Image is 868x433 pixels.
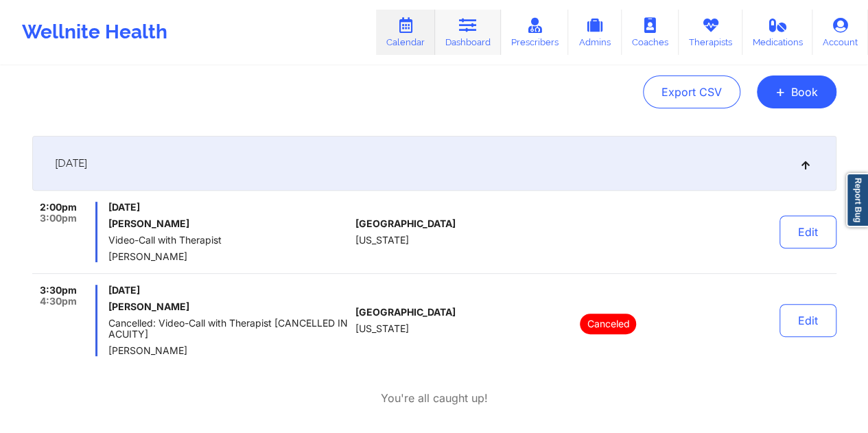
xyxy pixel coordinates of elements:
[381,390,488,406] p: You're all caught up!
[742,10,813,55] a: Medications
[812,10,868,55] a: Account
[40,213,77,224] span: 3:00pm
[376,10,435,55] a: Calendar
[355,235,408,246] span: [US_STATE]
[757,75,836,108] button: +Book
[435,10,501,55] a: Dashboard
[779,215,836,248] button: Edit
[108,202,349,213] span: [DATE]
[679,10,742,55] a: Therapists
[643,75,740,108] button: Export CSV
[108,318,349,340] span: Cancelled: Video-Call with Therapist [CANCELLED IN ACUITY]
[108,301,349,312] h6: [PERSON_NAME]
[846,173,868,227] a: Report Bug
[108,251,349,262] span: [PERSON_NAME]
[775,88,786,95] span: +
[108,218,349,229] h6: [PERSON_NAME]
[108,235,349,246] span: Video-Call with Therapist
[40,285,77,296] span: 3:30pm
[55,156,87,170] span: [DATE]
[779,304,836,337] button: Edit
[108,345,349,356] span: [PERSON_NAME]
[108,285,349,296] span: [DATE]
[355,307,455,318] span: [GEOGRAPHIC_DATA]
[355,218,455,229] span: [GEOGRAPHIC_DATA]
[580,314,636,334] p: Canceled
[501,10,569,55] a: Prescribers
[40,296,77,307] span: 4:30pm
[568,10,622,55] a: Admins
[40,202,77,213] span: 2:00pm
[622,10,679,55] a: Coaches
[355,323,408,334] span: [US_STATE]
